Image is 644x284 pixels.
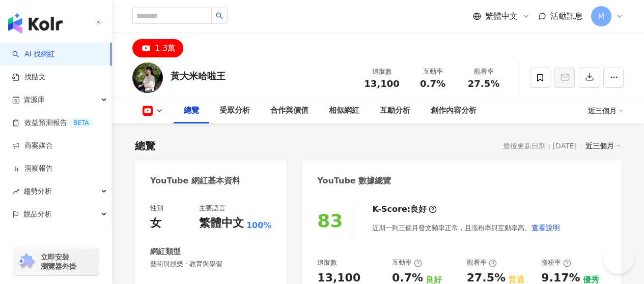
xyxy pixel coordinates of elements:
[135,139,155,153] div: 總覽
[317,258,337,267] div: 追蹤數
[150,204,163,213] div: 性別
[132,62,163,93] img: KOL Avatar
[362,67,401,77] div: 追蹤數
[23,88,45,111] span: 資源庫
[219,105,250,117] div: 受眾分析
[270,105,309,117] div: 合作與價值
[503,142,577,150] div: 最後更新日期：[DATE]
[464,67,503,77] div: 觀看率
[12,118,93,128] a: 效益預測報告BETA
[23,203,52,226] span: 競品分析
[603,243,634,274] iframe: Help Scout Beacon - Open
[467,258,497,267] div: 觀看率
[317,175,391,186] div: YouTube 數據總覽
[380,105,410,117] div: 互動分析
[317,210,343,231] div: 83
[216,12,223,19] span: search
[184,105,199,117] div: 總覽
[531,217,561,238] button: 查看說明
[8,13,63,34] img: logo
[246,220,271,231] span: 100%
[585,139,621,152] div: 近三個月
[364,78,399,89] span: 13,100
[12,141,53,151] a: 商案媒合
[12,188,19,195] span: rise
[413,67,452,77] div: 互動率
[485,11,518,22] span: 繁體中文
[150,260,271,269] span: 藝術與娛樂 · 教育與學習
[23,180,52,203] span: 趨勢分析
[468,79,499,89] span: 27.5%
[199,204,226,213] div: 主要語言
[12,49,55,59] a: searchAI 找網紅
[12,164,53,174] a: 洞察報告
[150,175,240,186] div: YouTube 網紅基本資料
[41,253,76,271] span: 立即安裝 瀏覽器外掛
[372,217,561,238] div: 近期一到三個月發文頻率正常，且漲粉率與互動率高。
[12,72,46,82] a: 找貼文
[431,105,477,117] div: 創作內容分析
[420,79,445,89] span: 0.7%
[598,11,604,22] span: M
[155,41,176,55] div: 1.3萬
[171,70,226,82] div: 黃大米哈啦王
[541,258,571,267] div: 漲粉率
[329,105,359,117] div: 相似網紅
[410,204,427,215] div: 良好
[372,204,437,215] div: K-Score :
[550,11,583,21] span: 活動訊息
[392,258,422,267] div: 互動率
[531,224,560,232] span: 查看說明
[132,39,183,57] button: 1.3萬
[588,103,624,119] div: 近三個月
[13,248,99,275] a: chrome extension立即安裝 瀏覽器外掛
[199,215,244,231] div: 繁體中文
[150,215,161,231] div: 女
[150,246,181,257] div: 網紅類型
[16,254,36,270] img: chrome extension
